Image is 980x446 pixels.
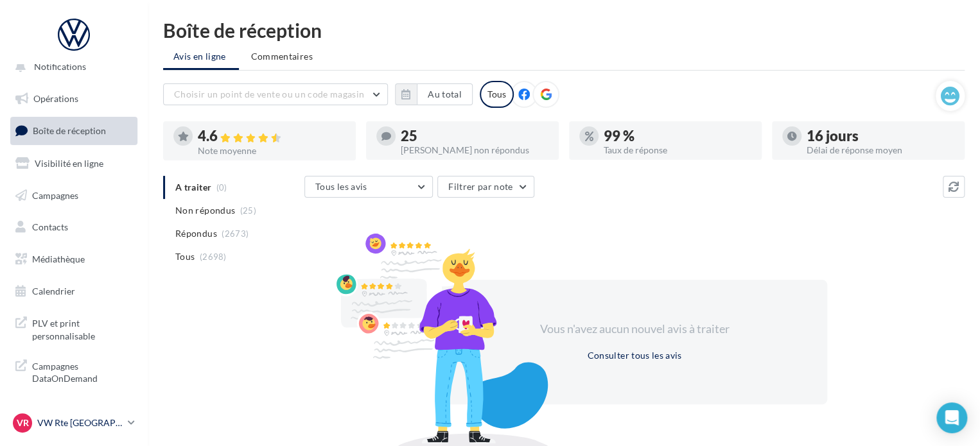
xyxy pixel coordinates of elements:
span: Notifications [34,61,86,72]
div: Délai de réponse moyen [807,146,954,155]
div: 25 [401,129,548,143]
button: Au total [395,83,473,105]
div: Vous n'avez aucun nouvel avis à traiter [524,321,745,338]
span: Contacts [32,221,68,232]
a: Campagnes [8,182,140,209]
div: Boîte de réception [163,21,965,40]
a: Contacts [8,214,140,241]
div: Tous [480,81,514,108]
span: Boîte de réception [33,125,106,136]
a: Boîte de réception [8,117,140,144]
button: Filtrer par note [437,176,534,198]
span: PLV et print personnalisable [32,314,132,342]
span: (2673) [222,228,249,239]
span: Campagnes [32,189,78,200]
button: Au total [417,83,473,105]
button: Choisir un point de vente ou un code magasin [163,83,388,105]
p: VW Rte [GEOGRAPHIC_DATA] [37,416,123,429]
a: VR VW Rte [GEOGRAPHIC_DATA] [10,411,137,435]
div: 16 jours [807,129,954,143]
span: Médiathèque [32,253,85,264]
span: Commentaires [251,50,313,63]
span: Campagnes DataOnDemand [32,357,132,385]
div: 99 % [604,129,751,143]
span: Calendrier [32,286,75,296]
a: Visibilité en ligne [8,150,140,177]
span: Tous les avis [315,181,367,192]
button: Tous les avis [304,176,433,198]
a: Calendrier [8,278,140,305]
span: (2698) [200,252,227,262]
span: Tous [175,250,195,263]
span: Répondus [175,227,217,240]
div: Open Intercom Messenger [936,402,967,433]
span: (25) [240,205,256,216]
a: Campagnes DataOnDemand [8,352,140,390]
span: VR [17,416,29,429]
a: PLV et print personnalisable [8,309,140,347]
span: Visibilité en ligne [35,158,103,169]
span: Non répondus [175,204,235,217]
a: Opérations [8,85,140,112]
div: Taux de réponse [604,146,751,155]
button: Consulter tous les avis [582,348,687,363]
a: Médiathèque [8,246,140,273]
div: 4.6 [198,129,346,144]
span: Choisir un point de vente ou un code magasin [174,89,364,99]
span: Opérations [33,93,78,104]
div: Note moyenne [198,146,346,155]
button: Notifications [8,53,135,80]
div: [PERSON_NAME] non répondus [401,146,548,155]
